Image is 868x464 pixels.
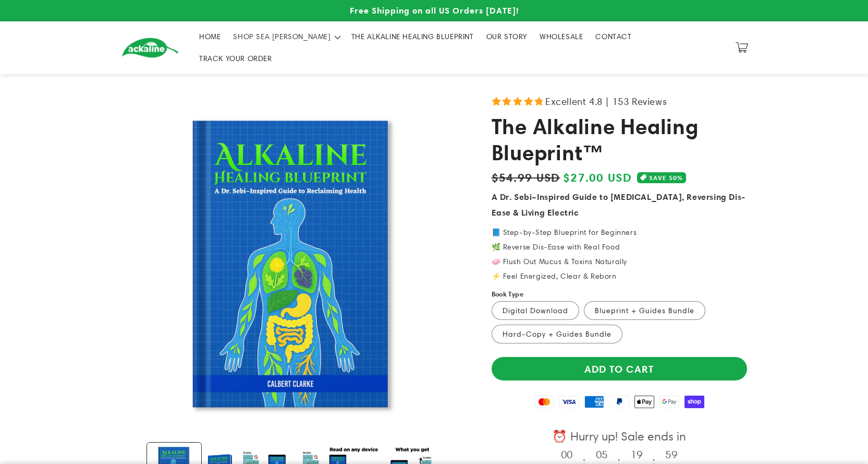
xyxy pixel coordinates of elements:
[486,32,527,41] span: OUR STORY
[350,5,519,16] span: Free Shipping on all US Orders [DATE]!
[492,301,579,320] label: Digital Download
[595,32,631,41] span: CONTACT
[492,113,747,166] h1: The Alkaline Healing Blueprint™
[199,32,221,41] span: HOME
[492,357,747,380] button: Add to cart
[631,449,642,460] h4: 19
[345,26,480,47] a: THE ALKALINE HEALING BLUEPRINT
[492,192,745,218] strong: A Dr. Sebi–Inspired Guide to [MEDICAL_DATA], Reversing Dis-Ease & Living Electric
[533,26,589,47] a: WHOLESALE
[227,26,345,47] summary: SHOP SEA [PERSON_NAME]
[351,32,474,41] span: THE ALKALINE HEALING BLUEPRINT
[492,169,560,186] s: $54.99 USD
[666,449,677,460] h4: 59
[193,47,278,69] a: TRACK YOUR ORDER
[545,93,667,110] span: Excellent 4.8 | 153 Reviews
[589,26,638,47] a: CONTACT
[193,26,227,47] a: HOME
[199,54,272,63] span: TRACK YOUR ORDER
[492,325,622,343] label: Hard-Copy + Guides Bundle
[527,429,712,445] div: ⏰ Hurry up! Sale ends in
[121,38,179,58] img: Ackaline
[563,169,632,186] span: $27.00 USD
[233,32,331,41] span: SHOP SEA [PERSON_NAME]
[492,229,747,280] p: 📘 Step-by-Step Blueprint for Beginners 🌿 Reverse Dis-Ease with Real Food 🧼 Flush Out Mucus & Toxi...
[649,172,683,183] span: SAVE 50%
[492,289,524,300] label: Book Type
[584,301,705,320] label: Blueprint + Guides Bundle
[596,449,607,460] h4: 05
[480,26,533,47] a: OUR STORY
[561,449,572,460] h4: 00
[540,32,583,41] span: WHOLESALE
